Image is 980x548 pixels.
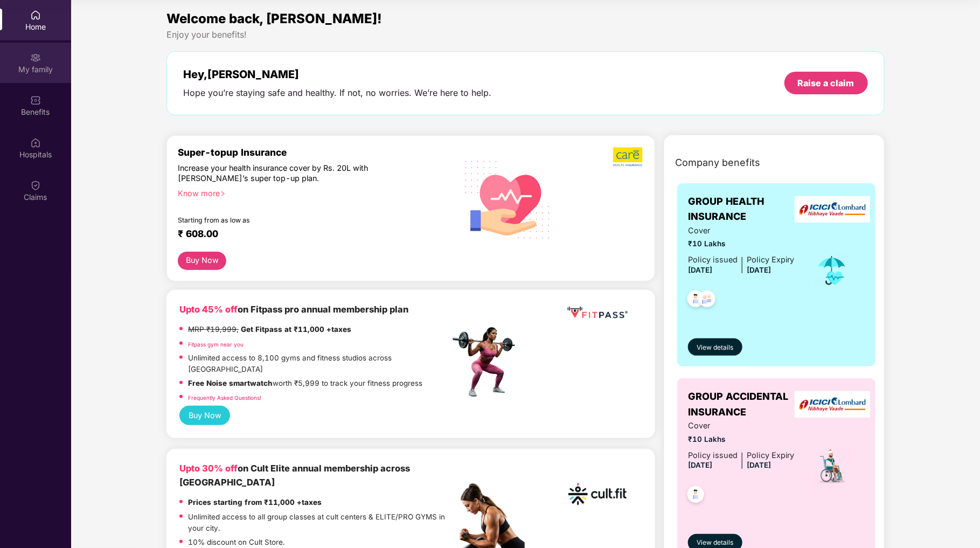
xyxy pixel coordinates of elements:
span: ₹10 Lakhs [688,434,795,445]
div: Policy Expiry [747,449,795,462]
span: [DATE] [747,461,771,469]
strong: Prices starting from ₹11,000 +taxes [188,498,322,507]
span: right [220,191,226,197]
img: svg+xml;base64,PHN2ZyB3aWR0aD0iMjAiIGhlaWdodD0iMjAiIHZpZXdCb3g9IjAgMCAyMCAyMCIgZmlsbD0ibm9uZSIgeG... [30,52,41,63]
b: Upto 30% off [179,463,238,474]
strong: Get Fitpass at ₹11,000 +taxes [241,325,351,334]
div: Policy issued [688,449,738,462]
img: svg+xml;base64,PHN2ZyBpZD0iSG9tZSIgeG1sbnM9Imh0dHA6Ly93d3cudzMub3JnLzIwMDAvc3ZnIiB3aWR0aD0iMjAiIG... [30,10,41,20]
span: ₹10 Lakhs [688,238,795,249]
button: View details [688,338,742,356]
div: Super-topup Insurance [178,147,449,158]
span: GROUP HEALTH INSURANCE [688,194,800,225]
span: View details [697,343,733,353]
span: Company benefits [675,155,760,170]
img: svg+xml;base64,PHN2ZyB4bWxucz0iaHR0cDovL3d3dy53My5vcmcvMjAwMC9zdmciIHdpZHRoPSI0OC45NDMiIGhlaWdodD... [683,483,709,509]
img: insurerLogo [795,391,870,418]
span: [DATE] [747,266,771,274]
b: on Cult Elite annual membership across [GEOGRAPHIC_DATA] [179,463,410,488]
b: on Fitpass pro annual membership plan [179,304,408,315]
img: svg+xml;base64,PHN2ZyB4bWxucz0iaHR0cDovL3d3dy53My5vcmcvMjAwMC9zdmciIHdpZHRoPSI0OC45NDMiIGhlaWdodD... [683,287,709,314]
div: Enjoy your benefits! [166,29,884,40]
del: MRP ₹19,999, [188,325,239,334]
div: Know more [178,188,443,196]
img: svg+xml;base64,PHN2ZyBpZD0iQmVuZWZpdHMiIHhtbG5zPSJodHRwOi8vd3d3LnczLm9yZy8yMDAwL3N2ZyIgd2lkdGg9Ij... [30,95,41,106]
span: View details [697,538,733,548]
img: fpp.png [449,324,525,400]
div: Starting from as low as [178,216,404,224]
img: insurerLogo [795,196,870,223]
div: Policy issued [688,254,738,266]
div: ₹ 608.00 [178,228,439,241]
button: Buy Now [178,252,226,270]
span: Cover [688,225,795,237]
p: Unlimited access to 8,100 gyms and fitness studios across [GEOGRAPHIC_DATA] [188,352,449,375]
img: fppp.png [565,303,630,323]
span: [DATE] [688,266,712,274]
span: [DATE] [688,461,712,469]
div: Policy Expiry [747,254,795,266]
a: Fitpass gym near you [188,341,244,348]
img: svg+xml;base64,PHN2ZyBpZD0iQ2xhaW0iIHhtbG5zPSJodHRwOi8vd3d3LnczLm9yZy8yMDAwL3N2ZyIgd2lkdGg9IjIwIi... [30,180,41,191]
img: icon [814,447,851,485]
strong: Free Noise smartwatch [188,379,273,387]
img: svg+xml;base64,PHN2ZyB4bWxucz0iaHR0cDovL3d3dy53My5vcmcvMjAwMC9zdmciIHhtbG5zOnhsaW5rPSJodHRwOi8vd3... [456,147,559,251]
p: Unlimited access to all group classes at cult centers & ELITE/PRO GYMS in your city. [188,511,449,534]
div: Increase your health insurance cover by Rs. 20L with [PERSON_NAME]’s super top-up plan. [178,163,403,183]
a: Frequently Asked Questions! [188,394,261,401]
p: 10% discount on Cult Store. [188,537,285,548]
img: svg+xml;base64,PHN2ZyBpZD0iSG9zcGl0YWxzIiB4bWxucz0iaHR0cDovL3d3dy53My5vcmcvMjAwMC9zdmciIHdpZHRoPS... [30,137,41,148]
img: b5dec4f62d2307b9de63beb79f102df3.png [613,147,644,167]
span: Cover [688,420,795,432]
img: cult.png [565,462,630,526]
button: Buy Now [179,406,230,425]
b: Upto 45% off [179,304,238,315]
span: Welcome back, [PERSON_NAME]! [166,11,382,26]
div: Raise a claim [798,77,854,89]
p: worth ₹5,999 to track your fitness progress [188,378,422,389]
img: icon [815,253,850,288]
img: svg+xml;base64,PHN2ZyB4bWxucz0iaHR0cDovL3d3dy53My5vcmcvMjAwMC9zdmciIHdpZHRoPSI0OC45NDMiIGhlaWdodD... [694,287,720,314]
div: Hey, [PERSON_NAME] [183,68,491,81]
span: GROUP ACCIDENTAL INSURANCE [688,389,800,420]
div: Hope you’re staying safe and healthy. If not, no worries. We’re here to help. [183,87,491,99]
